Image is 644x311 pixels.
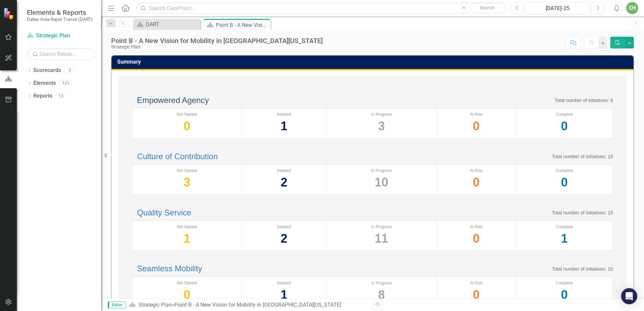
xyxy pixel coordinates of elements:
div: Not Started [136,280,238,286]
div: Not Started [136,224,238,230]
div: At Risk [440,280,512,286]
div: In Progress [330,280,433,286]
div: In Progress [330,168,433,174]
button: [DATE]-25 [525,2,590,14]
div: 0 [519,286,609,303]
div: Initiated [245,280,323,286]
div: 1 [519,230,609,247]
div: 11 [330,230,433,247]
div: 0 [136,286,238,303]
div: In Progress [330,112,433,117]
div: 2 [245,230,323,247]
div: 3 [64,68,75,73]
div: Point B - A New Vision for Mobility in [GEOGRAPHIC_DATA][US_STATE] [111,37,323,44]
div: 2 [245,174,323,191]
div: DART [146,20,199,29]
img: ClearPoint Strategy [3,8,15,20]
a: Strategic Plan [27,32,94,40]
div: At Risk [440,112,512,117]
span: Search [480,5,494,10]
div: 0 [440,117,512,135]
div: [DATE]-25 [528,4,587,12]
div: 0 [136,117,238,135]
h3: Summary [117,59,630,65]
div: Point B - A New Vision for Mobility in [GEOGRAPHIC_DATA][US_STATE] [216,21,269,29]
span: Elements & Reports [27,8,93,16]
a: Reports [33,92,52,100]
div: Initiated [245,112,323,117]
input: Search Below... [27,48,94,60]
div: 1 [245,286,323,303]
p: Total number of initiatives: 15 [552,209,613,216]
div: 121 [59,80,72,86]
div: Not Started [136,112,238,117]
p: Total number of initiatives: 10 [552,266,613,272]
button: Search [471,3,504,13]
div: 3 [330,117,433,135]
div: Strategic Plan [111,44,323,49]
a: Elements [33,79,56,87]
div: 10 [330,174,433,191]
p: Total number of initiatives: 15 [552,153,613,160]
small: Dallas Area Rapid Transit (DART) [27,16,93,22]
div: 0 [519,117,609,135]
a: Strategic Plan [138,302,172,308]
div: Complete [519,112,609,117]
div: 0 [440,286,512,303]
a: Quality Service [137,208,191,217]
div: 13 [56,93,66,99]
div: Initiated [245,224,323,230]
div: 1 [136,230,238,247]
div: 1 [245,117,323,135]
a: Culture of Contribution [137,152,218,161]
div: 0 [519,174,609,191]
a: Seamless Mobility [137,264,202,273]
button: CH [626,2,638,14]
div: Complete [519,224,609,230]
div: 0 [440,230,512,247]
div: Initiated [245,168,323,174]
a: DART [135,20,199,29]
div: Complete [519,280,609,286]
a: Empowered Agency [137,96,209,105]
div: At Risk [440,224,512,230]
input: Search ClearPoint... [136,2,506,14]
div: 0 [440,174,512,191]
div: At Risk [440,168,512,174]
span: Editor [108,302,126,308]
div: Open Intercom Messenger [621,288,637,304]
div: 3 [136,174,238,191]
div: 8 [330,286,433,303]
div: » [129,301,367,309]
div: Not Started [136,168,238,174]
div: In Progress [330,224,433,230]
div: Point B - A New Vision for Mobility in [GEOGRAPHIC_DATA][US_STATE] [174,302,341,308]
p: Total number of initiatives: 6 [554,97,613,104]
div: Complete [519,168,609,174]
a: Scorecards [33,67,61,74]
